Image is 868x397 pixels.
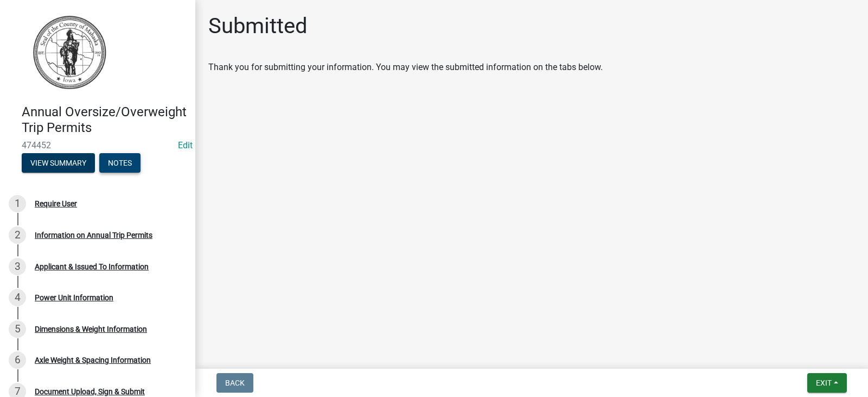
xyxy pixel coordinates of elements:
span: Back [225,379,245,387]
div: Axle Weight & Spacing Information [35,356,151,364]
h1: Submitted [208,13,308,39]
img: Mahaska County, Iowa [22,11,118,93]
div: Information on Annual Trip Permits [35,231,152,239]
wm-modal-confirm: Edit Application Number [178,140,193,150]
div: Applicant & Issued To Information [35,263,149,270]
h4: Annual Oversize/Overweight Trip Permits [22,104,187,136]
div: Power Unit Information [35,294,113,301]
div: 1 [9,195,26,212]
wm-modal-confirm: Notes [99,159,141,168]
div: 2 [9,226,26,244]
div: Document Upload, Sign & Submit [35,388,145,395]
div: 3 [9,258,26,275]
button: Notes [99,153,141,173]
button: Exit [807,373,847,393]
div: 4 [9,289,26,306]
wm-modal-confirm: Summary [22,159,95,168]
div: 5 [9,320,26,338]
button: View Summary [22,153,95,173]
span: Exit [816,379,832,387]
a: Edit [178,140,193,150]
div: Require User [35,200,77,207]
span: 474452 [22,140,174,150]
button: Back [216,373,253,393]
div: 6 [9,351,26,369]
div: Thank you for submitting your information. You may view the submitted information on the tabs below. [208,61,855,74]
div: Dimensions & Weight Information [35,325,147,333]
